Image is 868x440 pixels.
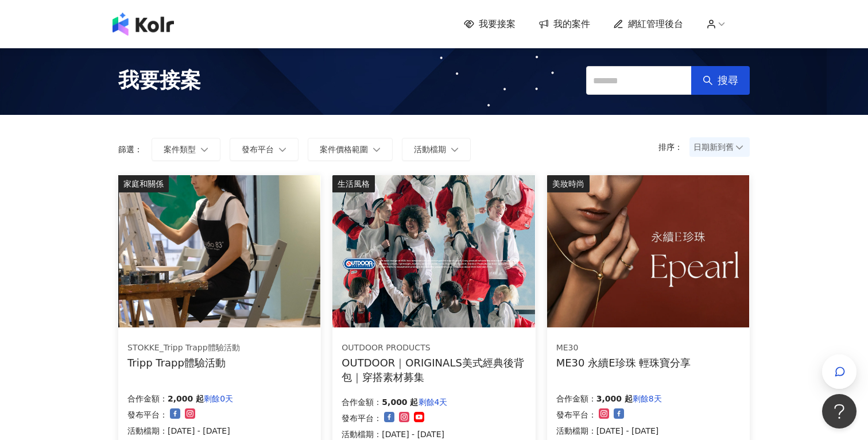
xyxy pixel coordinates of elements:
[242,145,274,154] span: 發布平台
[118,145,142,154] p: 篩選：
[164,145,196,154] span: 案件類型
[127,408,168,422] p: 發布平台：
[342,395,382,409] p: 合作金額：
[127,424,233,438] p: 活動檔期：[DATE] - [DATE]
[414,145,446,154] span: 活動檔期
[703,75,713,86] span: search
[168,392,204,406] p: 2,000 起
[556,424,662,438] p: 活動檔期：[DATE] - [DATE]
[127,356,240,370] div: Tripp Trapp體驗活動
[628,18,683,30] span: 網紅管理後台
[230,138,299,161] button: 發布平台
[320,145,368,154] span: 案件價格範圍
[418,395,448,409] p: 剩餘4天
[633,392,662,406] p: 剩餘8天
[127,342,240,354] div: STOKKE_Tripp Trapp體驗活動
[342,411,382,425] p: 發布平台：
[308,138,393,161] button: 案件價格範圍
[464,18,516,30] a: 我要接案
[118,66,201,95] span: 我要接案
[118,175,320,327] img: 坐上tripp trapp、體驗專注繪畫創作
[127,392,168,406] p: 合作金額：
[691,66,750,95] button: 搜尋
[113,13,174,36] img: logo
[556,408,596,422] p: 發布平台：
[342,342,525,354] div: OUTDOOR PRODUCTS
[342,356,526,384] div: OUTDOOR｜ORIGINALS美式經典後背包｜穿搭素材募集
[556,356,691,370] div: ME30 永續E珍珠 輕珠寶分享
[556,392,596,406] p: 合作金額：
[547,175,590,192] div: 美妝時尚
[693,138,746,156] span: 日期新到舊
[382,395,418,409] p: 5,000 起
[479,18,516,30] span: 我要接案
[332,175,534,327] img: 【OUTDOOR】ORIGINALS美式經典後背包M
[658,142,689,152] p: 排序：
[547,175,749,327] img: ME30 永續E珍珠 系列輕珠寶
[718,74,738,87] span: 搜尋
[332,175,375,192] div: 生活風格
[556,342,691,354] div: ME30
[152,138,220,161] button: 案件類型
[613,18,683,30] a: 網紅管理後台
[822,394,857,429] iframe: Help Scout Beacon - Open
[204,392,233,406] p: 剩餘0天
[553,18,590,30] span: 我的案件
[402,138,471,161] button: 活動檔期
[596,392,633,406] p: 3,000 起
[538,18,590,30] a: 我的案件
[118,175,169,192] div: 家庭和關係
